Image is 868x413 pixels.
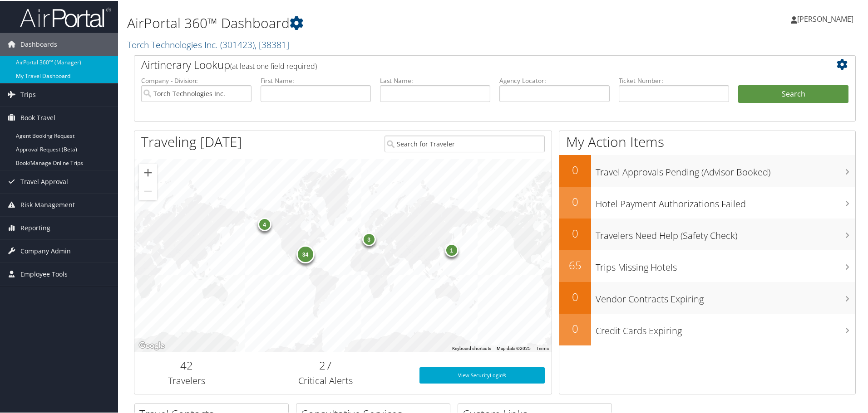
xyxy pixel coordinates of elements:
[596,192,855,209] h3: Hotel Payment Authorizations Failed
[139,163,157,181] button: Zoom in
[257,217,271,230] div: 4
[596,319,855,336] h3: Credit Cards Expiring
[380,75,490,84] label: Last Name:
[137,339,167,351] img: Google
[362,231,375,245] div: 3
[559,225,591,240] h2: 0
[499,75,610,84] label: Agency Locator:
[20,262,68,285] span: Employee Tools
[559,193,591,209] h2: 0
[738,84,848,102] button: Search
[559,281,855,313] a: 0Vendor Contracts Expiring
[220,38,255,50] span: ( 301423 )
[261,75,371,84] label: First Name:
[559,218,855,249] a: 0Travelers Need Help (Safety Check)
[452,345,491,351] button: Keyboard shortcuts
[20,6,111,27] img: airportal-logo.png
[791,5,863,32] a: [PERSON_NAME]
[797,13,853,23] span: [PERSON_NAME]
[246,374,406,386] h3: Critical Alerts
[559,154,855,186] a: 0Travel Approvals Pending (Advisor Booked)
[141,357,232,372] h2: 42
[596,224,855,241] h3: Travelers Need Help (Safety Check)
[296,244,314,262] div: 34
[20,170,68,192] span: Travel Approval
[559,186,855,218] a: 0Hotel Payment Authorizations Failed
[536,345,549,350] a: Terms (opens in new tab)
[559,161,591,177] h2: 0
[141,131,242,151] h1: Traveling [DATE]
[497,345,531,350] span: Map data ©2025
[419,366,545,383] a: View SecurityLogic®
[559,313,855,345] a: 0Credit Cards Expiring
[20,239,71,262] span: Company Admin
[255,38,289,50] span: , [ 38381 ]
[444,243,458,256] div: 1
[559,249,855,281] a: 65Trips Missing Hotels
[141,75,252,84] label: Company - Division:
[127,38,289,50] a: Torch Technologies Inc.
[596,256,855,273] h3: Trips Missing Hotels
[385,135,545,151] input: Search for Traveler
[141,374,232,386] h3: Travelers
[596,287,855,305] h3: Vendor Contracts Expiring
[559,288,591,304] h2: 0
[559,257,591,272] h2: 65
[559,131,855,151] h1: My Action Items
[20,193,75,215] span: Risk Management
[20,106,55,128] span: Book Travel
[20,216,50,238] span: Reporting
[230,60,317,70] span: (at least one field required)
[20,32,57,55] span: Dashboards
[559,320,591,335] h2: 0
[596,160,855,178] h3: Travel Approvals Pending (Advisor Booked)
[141,56,789,72] h2: Airtinerary Lookup
[619,75,729,84] label: Ticket Number:
[246,357,406,372] h2: 27
[127,13,617,32] h1: AirPortal 360™ Dashboard
[139,181,157,199] button: Zoom out
[20,83,36,105] span: Trips
[137,339,167,351] a: Open this area in Google Maps (opens a new window)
